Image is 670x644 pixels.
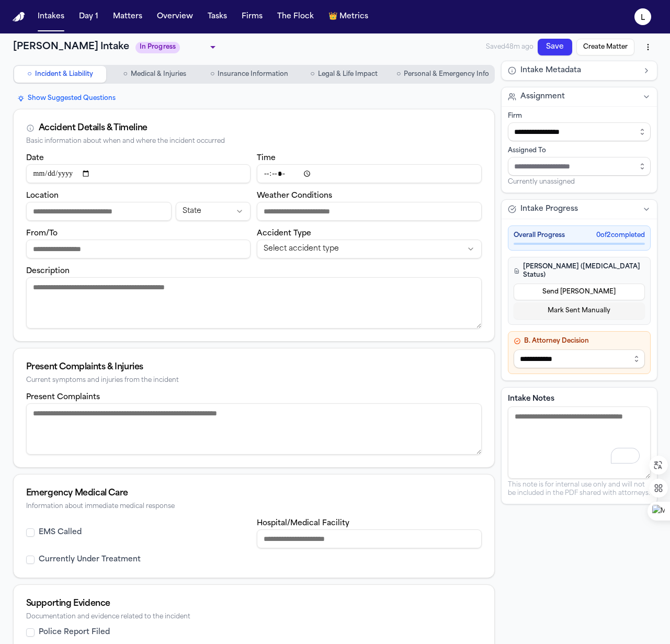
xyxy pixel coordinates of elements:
[14,66,107,83] button: Go to Incident & Liability
[13,92,120,105] button: Show Suggested Questions
[26,487,482,500] div: Emergency Medical Care
[514,302,645,319] button: Mark Sent Manually
[257,154,276,162] label: Time
[310,69,314,80] span: ○
[13,12,25,22] a: Home
[153,7,197,26] button: Overview
[26,240,251,258] input: From/To destination
[639,38,657,57] button: More actions
[486,43,533,51] span: Saved 48m ago
[26,277,482,329] textarea: Incident description
[520,65,581,76] span: Intake Metadata
[514,231,565,240] span: Overall Progress
[257,164,482,183] input: Incident time
[257,202,482,221] input: Weather conditions
[135,40,219,54] div: Update intake status
[203,7,231,26] button: Tasks
[257,192,332,200] label: Weather Conditions
[298,66,390,83] button: Go to Legal & Life Impact
[508,178,575,186] span: Currently unassigned
[502,200,657,219] button: Intake Progress
[35,70,93,78] span: Incident & Liability
[203,66,296,83] button: Go to Insurance Information
[26,192,59,200] label: Location
[135,42,180,53] span: In Progress
[502,61,657,80] button: Intake Metadata
[123,69,128,80] span: ○
[26,164,251,183] input: Incident date
[13,12,25,22] img: Finch Logo
[131,70,186,78] span: Medical & Injuries
[27,69,31,80] span: ○
[404,70,489,78] span: Personal & Emergency Info
[508,112,651,120] div: Firm
[26,202,172,221] input: Incident location
[26,403,482,455] textarea: Present complaints
[328,12,337,22] span: crown
[596,231,645,240] span: 0 of 2 completed
[339,12,368,22] span: Metrics
[26,613,482,621] div: Documentation and evidence related to the incident
[576,39,634,55] button: Create Matter
[26,361,482,374] div: Present Complaints & Injuries
[26,377,482,385] div: Current symptoms and injuries from the incident
[257,529,482,548] input: Hospital or medical facility
[39,527,82,538] label: EMS Called
[176,202,251,221] button: Incident state
[392,66,493,83] button: Go to Personal & Emergency Info
[39,122,147,134] div: Accident Details & Timeline
[26,393,100,401] label: Present Complaints
[257,519,349,527] label: Hospital/Medical Facility
[538,39,572,55] button: Save
[13,40,129,54] h1: [PERSON_NAME] Intake
[273,7,318,26] button: The Flock
[520,92,565,102] span: Assignment
[514,337,645,345] h4: B. Attorney Decision
[508,122,651,141] input: Select firm
[508,481,651,498] p: This note is for internal use only and will not be included in the PDF shared with attorneys.
[109,7,146,26] button: Matters
[520,204,578,214] span: Intake Progress
[318,70,378,78] span: Legal & Life Impact
[324,7,372,26] button: crownMetrics
[26,267,70,275] label: Description
[502,87,657,106] button: Assignment
[514,284,645,300] button: Send [PERSON_NAME]
[237,7,267,26] button: Firms
[26,597,482,610] div: Supporting Evidence
[39,627,110,638] label: Police Report Filed
[33,7,69,26] button: Intakes
[26,503,482,511] div: Information about immediate medical response
[396,69,401,80] span: ○
[108,66,201,83] button: Go to Medical & Injuries
[26,230,58,238] label: From/To
[257,230,311,238] label: Accident Type
[39,555,141,565] label: Currently Under Treatment
[514,263,645,279] h4: [PERSON_NAME] ([MEDICAL_DATA] Status)
[641,14,645,21] text: L
[508,157,651,176] input: Assign to staff member
[26,138,482,145] div: Basic information about when and where the incident occurred
[75,7,103,26] button: Day 1
[26,154,44,162] label: Date
[508,406,651,479] textarea: To enrich screen reader interactions, please activate Accessibility in Grammarly extension settings
[210,69,214,80] span: ○
[508,146,651,155] div: Assigned To
[508,394,651,404] label: Intake Notes
[218,70,288,78] span: Insurance Information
